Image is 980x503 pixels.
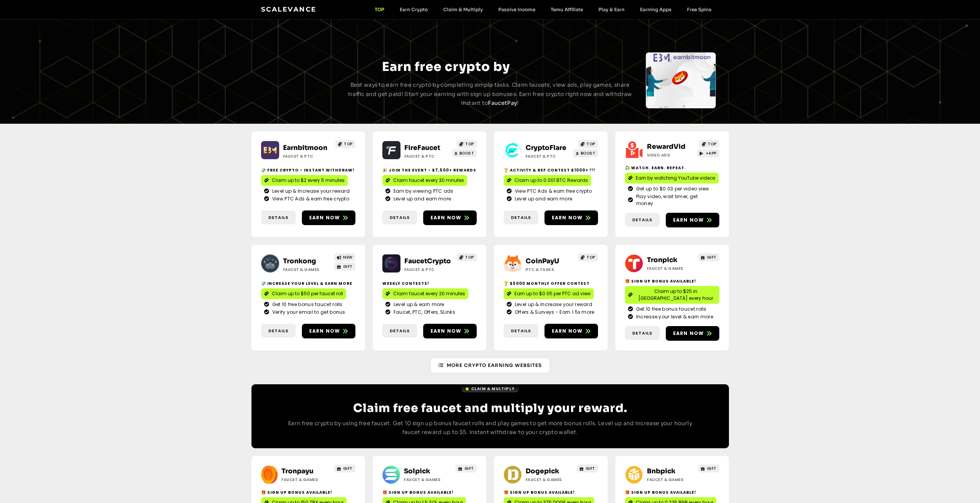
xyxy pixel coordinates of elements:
[573,149,598,157] a: BOOST
[452,149,477,157] a: BOOST
[586,141,595,147] span: TOP
[526,144,566,152] a: CryptoFlare
[270,301,343,308] span: Get 10 free bonus faucet rolls
[382,288,468,299] a: Claim faucet every 20 minutes
[465,141,474,147] span: TOP
[504,210,538,225] a: Details
[632,217,652,223] span: Details
[393,177,464,184] span: Claim faucet every 30 mnutes
[423,210,477,225] a: Earn now
[634,185,709,192] span: Get up to $0.03 per video view
[625,173,719,183] a: Earn by watching YouTube videos
[404,257,451,265] a: FaucetCrypto
[456,464,477,473] a: GIFT
[504,490,598,495] h2: 🎁 Sign Up Bonus Available!
[625,490,719,495] h2: 🎁 Sign Up Bonus Available!
[382,281,477,286] h2: Weekly contests!
[344,141,353,147] span: TOP
[504,175,591,186] a: Claim up to 0.001 BTC Rewards
[504,167,598,173] h2: 🏆 Activity & ref contest $1000+ !!!
[302,210,355,225] a: Earn now
[646,52,716,108] div: Slides
[511,214,531,221] span: Details
[707,466,717,471] span: GIFT
[268,214,288,221] span: Details
[647,143,685,151] a: RewardVid
[261,288,346,299] a: Claim up to $50 per faucet roll
[261,210,296,225] a: Details
[390,328,410,334] span: Details
[393,290,465,297] span: Claim faucet every 20 minutes
[309,214,340,221] span: Earn now
[632,330,652,336] span: Details
[334,262,355,271] a: GIFT
[526,477,574,483] h2: Faucet & Games
[261,175,348,186] a: Claim up to $2 every 5 minutes
[591,7,632,12] a: Play & Earn
[513,309,595,316] span: Offers & Surveys - Earn 1.5x more
[634,306,707,313] span: Get 10 free bonus faucet rolls
[636,175,715,182] span: Earn by watching YouTube videos
[392,309,455,316] span: Faucet, PTC, Offers, SLinks
[404,144,440,152] a: FireFaucet
[459,150,474,156] span: BOOST
[382,210,417,225] a: Details
[282,401,698,415] h2: Claim free faucet and multiply your reward.
[706,150,717,156] span: +APP
[309,328,340,335] span: Earn now
[334,464,355,473] a: GIFT
[261,167,355,173] h2: 💸 Free crypto - Instant withdraw!
[461,385,519,392] a: Claim & Multiply
[504,281,598,286] h2: 🏆 $5000 Monthly Offer contest
[513,301,592,308] span: Level up & Increase your reward
[504,288,594,299] a: Earn up to $0.05 per PTC ad view
[526,467,559,475] a: Dogepick
[543,7,591,12] a: Temu Affiliate
[471,386,515,392] span: Claim & Multiply
[586,466,595,471] span: GIFT
[544,210,598,225] a: Earn now
[382,59,510,74] span: Earn free crypto by
[431,214,462,221] span: Earn now
[367,7,392,12] a: TOP
[283,144,327,152] a: Earnbitmoon
[526,267,574,273] h2: ptc & Tasks
[625,278,719,284] h2: 🎁 Sign Up Bonus Available!
[708,141,717,147] span: TOP
[578,140,598,148] a: TOP
[272,290,343,297] span: Claim up to $50 per faucet roll
[673,217,704,224] span: Earn now
[504,324,538,338] a: Details
[634,193,716,207] span: Play video, wait timer, get money
[347,81,633,108] p: Best ways to earn free crypto by completing simple tasks. Claim faucets, view ads, play games, sh...
[679,7,719,12] a: Free Spins
[382,324,417,338] a: Details
[404,477,452,483] h2: Faucet & Games
[544,324,598,338] a: Earn now
[382,175,467,186] a: Claim faucet every 30 mnutes
[552,328,583,335] span: Earn now
[261,490,355,495] h2: 🎁 Sign Up Bonus Available!
[283,267,331,273] h2: Faucet & Games
[526,257,559,265] a: CoinPayU
[698,253,719,261] a: GIFT
[578,253,598,261] a: TOP
[404,153,452,159] h2: Faucet & PTC
[270,188,350,195] span: Level up & Increase your reward
[647,467,675,475] a: Bnbpick
[581,150,596,156] span: BOOST
[666,326,719,341] a: Earn now
[302,324,355,338] a: Earn now
[431,328,462,335] span: Earn now
[636,288,716,302] span: Claim up to $25 in [GEOGRAPHIC_DATA] every hour
[268,328,288,334] span: Details
[647,152,695,158] h2: Video ads
[488,99,517,106] a: FaucetPay
[465,254,474,260] span: TOP
[464,466,474,471] span: GIFT
[625,213,660,227] a: Details
[390,214,410,221] span: Details
[436,7,491,12] a: Claim & Multiply
[634,313,713,320] span: Increase your level & earn more
[457,253,477,261] a: TOP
